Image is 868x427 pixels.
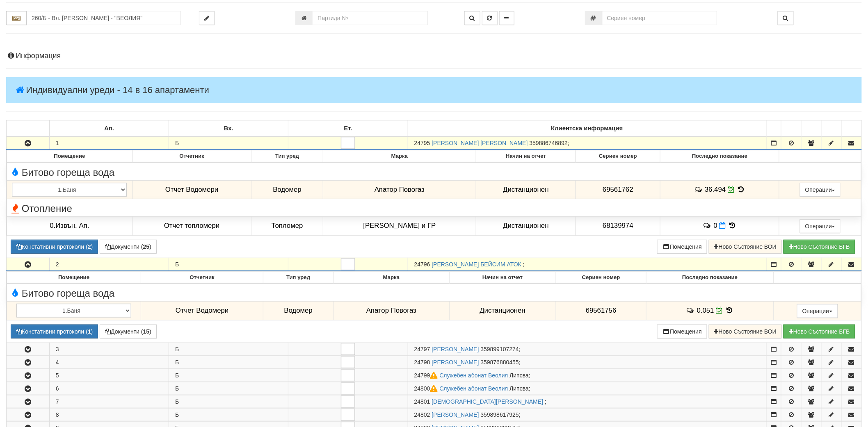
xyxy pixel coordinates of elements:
span: Липсва [509,372,529,379]
button: Операции [800,183,841,197]
td: 6 [49,382,169,395]
td: Б [169,136,288,150]
button: Ново Състояние ВОИ [709,325,782,338]
input: Партида № [313,11,427,25]
span: 0.051 [697,307,714,314]
td: ; [408,408,766,421]
button: Документи (25) [100,240,157,254]
b: 1 [88,328,91,335]
td: Топломер [251,216,323,235]
span: 359886746892 [530,140,568,146]
th: Отчетник [141,271,263,284]
th: Последно показание [660,150,779,163]
span: История на показанията [725,307,734,314]
span: Партида № [414,372,440,379]
span: 359898617925 [481,411,519,418]
td: 4 [49,356,169,368]
td: Б [169,395,288,408]
span: История на забележките [686,307,697,314]
button: Ново Състояние ВОИ [709,240,782,254]
th: Отчетник [132,150,251,163]
th: Сериен номер [576,150,660,163]
i: Редакция Отчет към 30/09/2025 [728,186,735,193]
i: Редакция Отчет към 30/09/2025 [716,307,723,314]
input: Абонатна станция [27,11,180,25]
span: История на показанията [728,222,737,229]
span: Липсва [509,385,529,392]
td: Дистанционен [449,301,556,320]
b: 2 [88,243,91,250]
span: Партида № [414,359,430,366]
span: 69561762 [603,186,633,193]
button: Помещения [657,240,707,254]
th: Марка [333,271,450,284]
td: 3 [49,343,169,355]
span: Отопление [9,203,72,214]
span: Партида № [414,140,430,146]
b: 25 [143,243,150,250]
a: [PERSON_NAME] [432,346,479,352]
td: Водомер [263,301,333,320]
span: Отчет топломери [164,222,219,229]
td: Ет.: No sort applied, sorting is disabled [288,120,408,137]
td: ; [408,136,766,150]
a: [PERSON_NAME] [432,359,479,366]
td: 8 [49,408,169,421]
span: История на забележките [703,222,714,229]
td: ; [408,382,766,395]
span: 359899107274 [481,346,519,352]
h4: Индивидуални уреди - 14 в 16 апартаменти [6,77,862,103]
td: Дистанционен [476,180,576,199]
span: 36.494 [705,186,726,193]
th: Помещение [7,150,132,163]
a: [PERSON_NAME] [432,411,479,418]
span: История на забележките [694,186,705,193]
input: Сериен номер [602,11,717,25]
span: Партида № [414,261,430,268]
h4: Информация [6,52,862,60]
td: 0.Извън. Ап. [7,216,132,235]
span: Партида № [414,398,430,405]
td: : No sort applied, sorting is disabled [7,120,50,137]
button: Документи (15) [100,325,157,338]
td: Клиентска информация: No sort applied, sorting is disabled [408,120,766,137]
td: 2 [49,258,169,271]
td: Вх.: No sort applied, sorting is disabled [169,120,288,137]
td: ; [408,258,766,271]
td: Б [169,356,288,368]
td: 5 [49,369,169,382]
td: Ап.: No sort applied, sorting is disabled [49,120,169,137]
th: Начин на отчет [449,271,556,284]
button: Операции [797,304,838,318]
span: Битово гореща вода [9,167,114,178]
span: Партида № [414,411,430,418]
td: 1 [49,136,169,150]
span: Партида № [414,346,430,352]
button: Констативни протоколи (2) [11,240,98,254]
span: Отчет Водомери [165,186,218,193]
td: Водомер [251,180,323,199]
td: : No sort applied, sorting is disabled [802,120,822,137]
th: Тип уред [251,150,323,163]
td: : No sort applied, sorting is disabled [781,120,802,137]
a: Служебен абонат Веолия [440,385,508,392]
th: Марка [323,150,476,163]
b: Ет. [344,125,352,132]
td: : No sort applied, sorting is disabled [766,120,781,137]
b: 15 [143,328,150,335]
span: Битово гореща вода [9,288,114,299]
b: Клиентска информация [551,125,623,132]
td: Б [169,343,288,355]
th: Последно показание [646,271,774,284]
td: [PERSON_NAME] и ГР [323,216,476,235]
th: Начин на отчет [476,150,576,163]
td: Апатор Повогаз [323,180,476,199]
a: [PERSON_NAME] БЕЙСИМ АТОК [432,261,522,268]
span: Партида № [414,385,440,392]
td: : No sort applied, sorting is disabled [841,120,861,137]
button: Новo Състояние БГВ [783,325,855,338]
th: Помещение [7,271,141,284]
button: Операции [800,219,841,233]
td: ; [408,356,766,368]
td: Б [169,382,288,395]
